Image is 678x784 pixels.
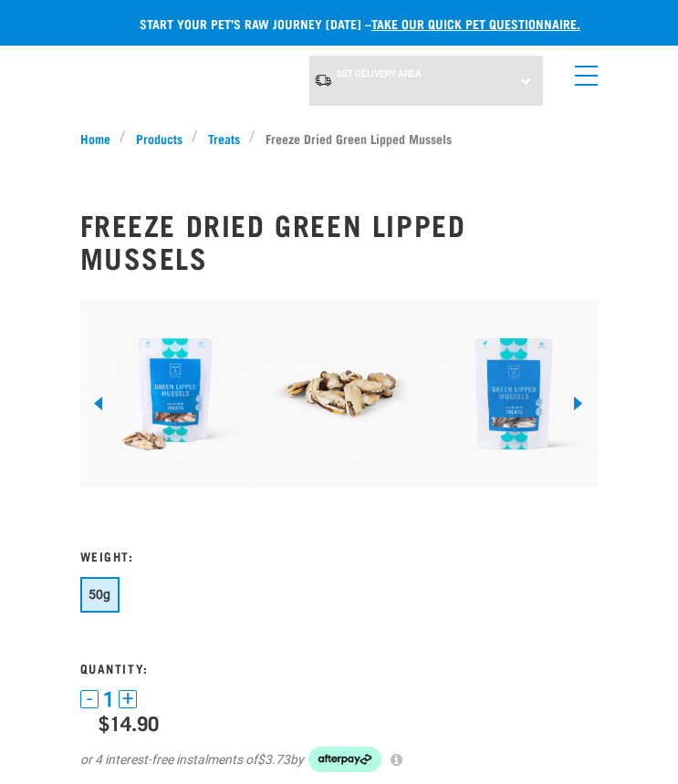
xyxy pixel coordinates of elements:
[80,301,254,487] img: RE Product Shoot 2023 Nov8551
[337,68,422,78] span: Set Delivery Area
[314,73,332,88] img: van-moving.png
[89,587,111,602] span: 50g
[257,750,290,769] span: $3.73
[371,20,580,26] a: take our quick pet questionnaire.
[80,690,99,708] button: -
[254,301,427,487] img: Green Lipped Mussels 8548
[99,711,599,734] div: $14.90
[80,129,120,148] a: Home
[198,129,249,148] a: Treats
[126,129,192,148] a: Products
[80,577,120,613] button: 50g
[103,690,114,709] span: 1
[308,747,381,772] img: Afterpay
[85,63,256,91] img: Raw Essentials Logo
[80,549,599,562] h3: Weight:
[80,661,599,675] h3: Quantity:
[566,55,599,88] a: menu
[119,690,137,708] button: +
[80,747,599,772] div: or 4 interest-free instalments of by
[427,301,600,487] img: RE Product Shoot 2023 Nov8565
[80,208,599,273] h1: Freeze Dried Green Lipped Mussels
[80,129,599,148] nav: breadcrumbs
